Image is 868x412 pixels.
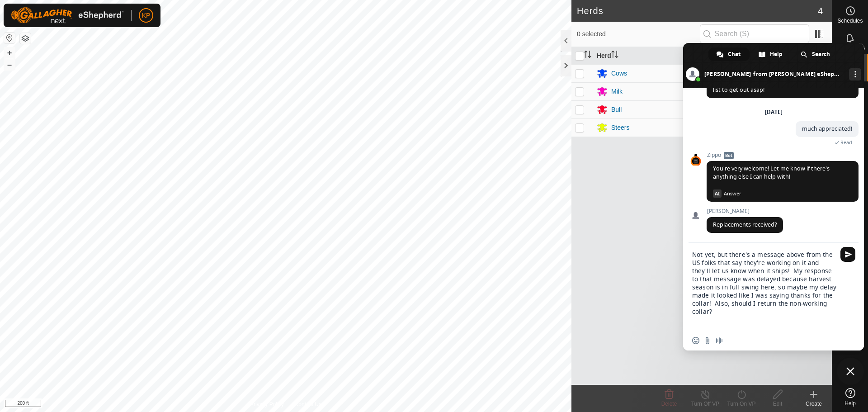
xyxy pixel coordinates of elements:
input: Search (S) [700,24,809,43]
p-sorticon: Activate to sort [584,52,591,59]
a: Help [832,384,868,410]
div: Create [796,400,832,408]
span: 4 [818,4,823,18]
a: Close chat [837,358,864,385]
div: Steers [611,123,629,133]
span: [PERSON_NAME] [707,208,783,214]
img: Gallagher Logo [11,7,124,24]
button: Map Layers [20,33,31,44]
textarea: Compose your message... [692,243,837,331]
span: AI [713,189,722,198]
span: You're very welcome! Let me know if there's anything else I can help with! [713,165,830,180]
span: Send a file [704,337,711,344]
span: Help [844,401,856,406]
span: Schedules [837,18,863,24]
div: Bull [611,105,622,114]
div: Edit [759,400,796,408]
span: Zippo [707,152,859,158]
button: Reset Map [4,33,15,43]
span: 0 selected [577,29,700,39]
span: Send [840,247,855,262]
span: Answer [724,189,852,198]
span: Help [770,47,783,61]
p-sorticon: Activate to sort [611,52,618,59]
span: Audio message [716,337,723,344]
a: Contact Us [295,400,321,408]
button: + [4,47,15,58]
a: Chat [708,47,750,61]
span: Delete [661,401,677,407]
span: Replacements received? [713,221,777,228]
div: Turn Off VP [687,400,723,408]
a: Help [750,47,792,61]
th: Herd [593,47,693,65]
div: Milk [611,87,623,96]
span: KP [142,11,151,20]
span: much appreciated! [802,125,852,133]
span: Read [840,139,852,146]
span: Bot [724,152,734,159]
a: Privacy Policy [250,400,284,408]
div: [DATE] [765,109,783,115]
span: Chat [728,47,741,61]
button: – [4,59,15,70]
div: Turn On VP [723,400,759,408]
span: Insert an emoji [692,337,699,344]
a: Search [793,47,839,61]
span: Search [812,47,830,61]
h2: Herds [577,5,818,16]
div: Cows [611,69,627,78]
